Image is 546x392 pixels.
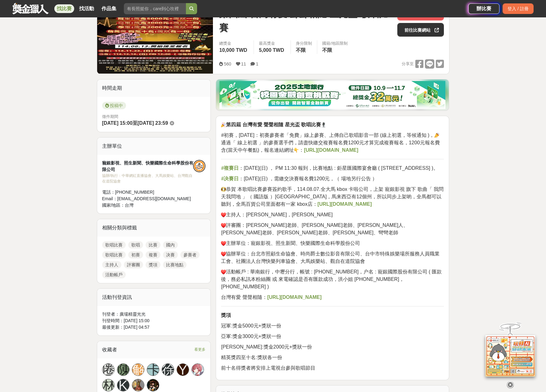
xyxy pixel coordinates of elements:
[102,379,115,391] a: 林
[221,212,332,217] span: 主持人：[PERSON_NAME]，[PERSON_NAME]
[221,344,312,349] span: [PERSON_NAME]:獎金2000元+獎狀一份
[102,120,133,126] span: [DATE] 15:00
[117,363,129,376] a: 陳
[259,40,286,47] span: 最高獎金
[221,241,226,246] img: ❤️
[102,324,206,331] div: 最後更新： [DATE] 04:57
[102,241,126,249] a: 歌唱比賽
[259,47,284,53] span: 5,000 TWD
[221,251,226,256] img: ❤️
[322,47,332,53] span: 不限
[102,261,121,268] a: 主持人
[163,241,178,249] a: 國內
[221,166,239,171] a: #複賽日
[485,335,535,376] img: d2146d9a-e6f6-4337-9592-8cefde37ba6b.png
[132,379,144,391] img: Avatar
[132,363,144,376] a: 解
[322,40,348,47] div: 國籍/地區限制
[147,363,159,376] a: 卡
[239,176,377,181] span: ：[DATE](日) ，需繳交決賽報名費1200元，（ 場地另行公告 ）
[102,203,125,208] span: 國家/地區：
[117,379,129,391] div: K
[224,61,231,66] span: 560
[163,261,187,268] a: 比賽地點
[102,102,126,109] span: 投稿中
[221,212,226,217] img: ❤️
[318,201,372,207] strong: [URL][DOMAIN_NAME]
[147,379,159,391] img: Avatar
[102,311,206,318] div: 刊登者： 廣場精靈光光
[128,241,143,249] a: 歌唱
[192,363,204,376] a: Avatar
[296,47,306,53] span: 不限
[434,133,439,138] img: 📣
[54,4,74,13] a: 找比賽
[221,334,281,339] span: 亞軍:獎金3000元+獎狀一份
[102,363,115,376] div: 圈
[294,148,299,153] img: 👇
[177,363,189,376] a: Y
[468,3,499,14] a: 辦比賽
[221,323,281,328] span: 冠軍:獎金5000元+獎狀一份
[124,261,143,268] a: 評審團
[221,269,226,274] img: ❤️
[125,203,133,208] span: 台灣
[97,219,211,237] div: 相關分類與標籤
[132,379,144,391] a: Avatar
[146,261,160,268] a: 獎項
[219,40,249,47] span: 總獎金
[97,289,211,306] div: 活動刊登資訊
[102,114,118,119] span: 徵件期間
[102,173,193,184] div: 協辦/執行： 中華網紅直播協會、大馬娛樂站、台灣觀自在道院協會
[102,251,126,259] a: 歌唱比賽
[221,365,315,371] span: 前十名得獎者將安排上電視台參與歌唱節目
[503,3,534,14] div: 登入 / 註冊
[221,133,440,153] span: #初賽，[DATE]：初賽參賽者「免費」線上參賽、上傳自己歌唱影音一部 (線上初選，等候通知 )， 通過「 線上初選 」的參賽選手們，請盡快繳交複賽報名費1200元才算完成複賽報名，1200元報...
[99,4,119,13] a: 作品集
[239,165,438,171] span: ：[DATE](日) ， PM 11:30 報到，比賽地點 : 鉅星匯國際宴會廳 ( [STREET_ADDRESS] )。
[219,81,445,109] img: d20b4788-230c-4a26-8bab-6e291685a538.png
[124,3,186,14] input: 有長照挺你，care到心坎裡！青春出手，拍出照顧 影音徵件活動
[221,122,226,127] img: 🎉
[146,241,160,249] a: 比賽
[221,176,239,181] a: #决賽日
[102,189,193,196] div: 電話： [PHONE_NUMBER]
[221,187,444,207] span: 恭賀 本歌唱比賽參賽簽約歌手，114.08.07.全大馬 kbox 卡啦公司，上架 寵銀影視 旗下 歌曲「 我問天我問地 」（ 國語版 ）[GEOGRAPHIC_DATA]，馬来西亞有12個州，...
[128,251,143,259] a: 初賽
[221,241,360,246] span: 主辦單位：寵銀影視、照生新聞、快樂國際生命科學股份公司
[138,120,168,126] span: [DATE] 23:59
[221,269,441,289] span: 活動帳戶 : 華南銀行，中壢分行，帳號 : [PHONE_NUMBER]，户名 : 寵銀國際股份有限公司 ( 匯款後，務必私訊本粉絲團 或 來電確認是否有匯款成功，洪小姐 [PHONE_NUMB...
[147,379,159,391] a: Avatar
[102,271,126,278] a: 活動帳戶
[221,176,239,181] strong: #决賽日
[194,346,205,353] span: 看更多
[267,295,322,300] strong: [URL][DOMAIN_NAME]
[221,251,440,264] span: 協辦單位：台北市照顧生命協會、時尚爵士數位影音有限公司、台中市特殊娛樂場所服務人員職業工會、社團法人台灣快樂列車協會、大馬娛樂站、觀自在道院協會
[267,295,322,300] a: [URL][DOMAIN_NAME]
[221,223,408,235] span: 評審團：[PERSON_NAME]老師、[PERSON_NAME]老師、[PERSON_NAME]人、[PERSON_NAME]老師、[PERSON_NAME]老師、[PERSON_NAME]、...
[304,148,358,153] a: [URL][DOMAIN_NAME]
[296,40,312,47] div: 身分限制
[219,47,247,53] span: 10,000 TWD
[219,7,392,35] span: 第四屆 台灣有愛 聲聲相隨 星光盃 歌唱比賽
[397,23,444,37] a: 前往比賽網站
[221,187,226,192] img: 📀
[162,363,174,376] a: 徐
[146,251,160,259] a: 複賽
[102,196,193,202] div: Email： [EMAIL_ADDRESS][DOMAIN_NAME]
[221,295,267,300] span: 台灣有愛 聲聲相隨：
[318,202,372,207] a: [URL][DOMAIN_NAME]
[221,223,226,228] img: ❤️
[221,313,231,318] strong: 獎項
[102,318,206,324] div: 刊登時間： [DATE] 15:00
[221,122,326,127] strong: 第四屆 台灣有愛 聲聲相隨 星光盃 歌唱比賽
[102,347,117,352] span: 收藏者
